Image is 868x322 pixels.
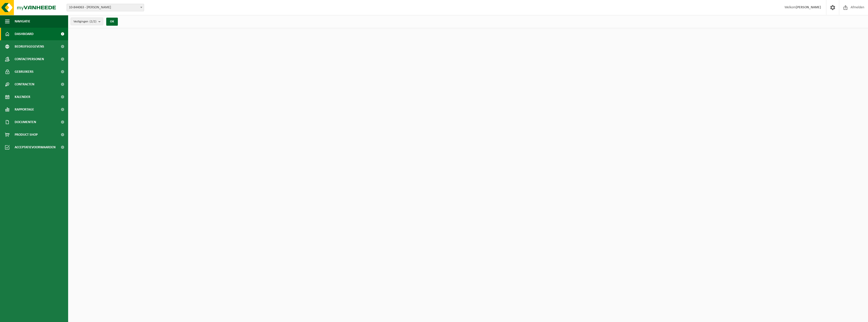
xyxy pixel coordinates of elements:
span: Product Shop [15,128,38,141]
span: Rapportage [15,103,34,116]
span: Gebruikers [15,65,34,78]
span: Vestigingen [73,18,96,25]
span: 10-844063 - DE SMEDT GERRY - LEBBEKE [67,4,144,11]
button: OK [106,18,118,26]
strong: [PERSON_NAME] [796,6,821,9]
span: Kalender [15,91,30,103]
span: 10-844063 - DE SMEDT GERRY - LEBBEKE [67,4,144,11]
button: Vestigingen(2/2) [71,18,103,25]
span: Documenten [15,116,36,128]
span: Navigatie [15,15,30,28]
span: Contracten [15,78,34,91]
span: Acceptatievoorwaarden [15,141,56,154]
span: Bedrijfsgegevens [15,40,44,53]
count: (2/2) [90,20,96,23]
span: Contactpersonen [15,53,44,65]
span: Dashboard [15,28,34,40]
